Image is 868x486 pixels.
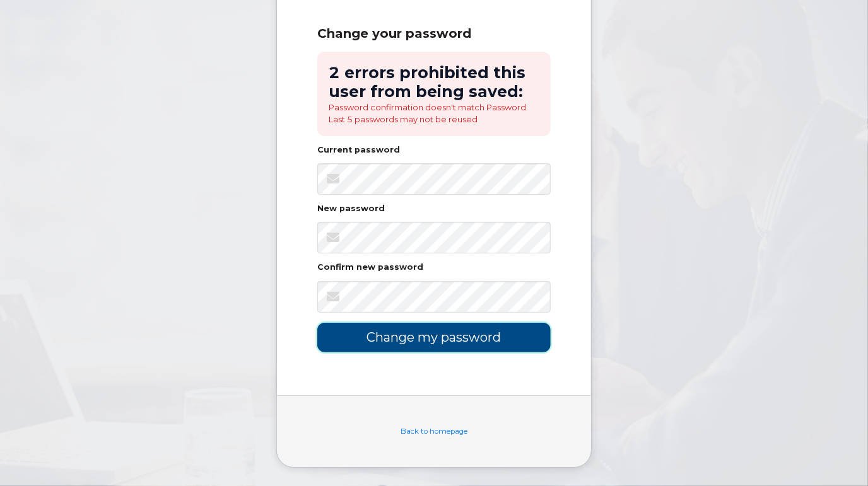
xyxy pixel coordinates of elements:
[317,146,400,154] label: Current password
[317,323,551,352] input: Change my password
[317,26,551,42] div: Change your password
[329,113,539,125] li: Last 5 passwords may not be reused
[329,63,539,101] h2: 2 errors prohibited this user from being saved:
[329,101,539,113] li: Password confirmation doesn't match Password
[317,263,423,272] label: Confirm new password
[317,205,385,213] label: New password
[401,427,467,436] a: Back to homepage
